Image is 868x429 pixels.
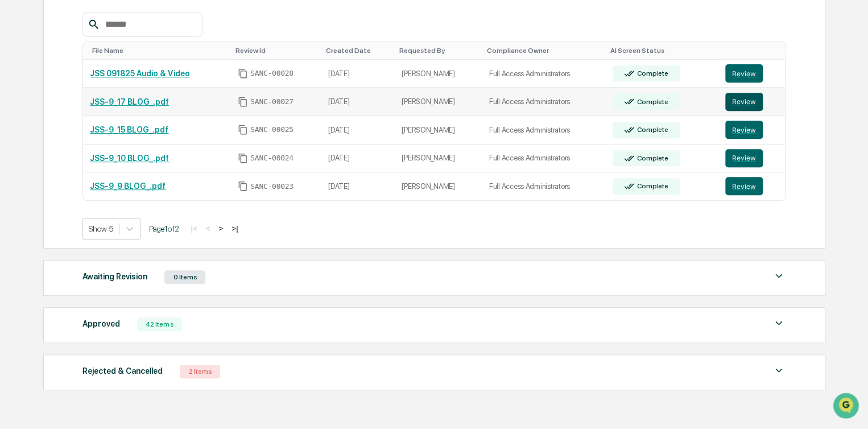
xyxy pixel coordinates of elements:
a: Review [725,93,779,111]
span: SANC-00025 [250,125,294,134]
div: 🖐️ [11,145,20,154]
button: > [215,224,226,233]
span: Copy Id [238,97,248,107]
div: 🗄️ [82,145,92,154]
a: 🖐️Preclearance [7,139,78,159]
button: Review [725,149,763,167]
span: Copy Id [238,181,248,191]
div: We're available if you need us! [39,98,144,108]
div: Awaiting Revision [82,269,147,284]
span: SANC-00028 [250,69,294,78]
div: Toggle SortBy [92,47,226,55]
span: Page 1 of 2 [149,224,179,233]
img: caret [772,316,786,330]
a: Review [725,177,779,195]
div: 42 Items [137,317,182,331]
div: 2 Items [180,365,220,378]
td: Full Access Administrators [482,172,606,200]
td: [DATE] [321,88,395,116]
a: Powered byPylon [80,192,138,201]
div: Complete [634,98,668,106]
td: [PERSON_NAME] [395,116,482,145]
span: Copy Id [238,153,248,163]
td: Full Access Administrators [482,60,606,88]
span: Preclearance [23,143,73,155]
a: JSS-9_15 BLOG_.pdf [90,125,168,134]
div: Complete [634,126,668,134]
span: Pylon [113,193,138,201]
span: Data Lookup [23,165,72,176]
td: [DATE] [321,60,395,88]
div: Toggle SortBy [487,47,601,55]
img: caret [772,364,786,377]
td: [PERSON_NAME] [395,172,482,200]
div: 🔎 [11,166,20,175]
button: |< [187,224,200,233]
span: SANC-00027 [250,97,294,106]
div: 0 Items [164,270,205,284]
td: [PERSON_NAME] [395,60,482,88]
div: Approved [82,316,120,331]
a: Review [725,121,779,139]
div: Rejected & Cancelled [82,364,163,378]
p: How can we help? [11,24,207,42]
a: Review [725,64,779,82]
div: Complete [634,154,668,162]
button: Review [725,93,763,111]
span: Attestations [94,143,141,155]
td: [PERSON_NAME] [395,145,482,173]
div: Toggle SortBy [399,47,478,55]
div: Toggle SortBy [728,47,781,55]
button: Review [725,121,763,139]
a: JSS-9_10 BLOG_.pdf [90,154,169,163]
a: JSS-9_9 BLOG_.pdf [90,181,166,191]
a: Review [725,149,779,167]
div: Start new chat [39,87,187,98]
span: Copy Id [238,125,248,135]
a: JSS 091825 Audio & Video [90,69,189,78]
div: Toggle SortBy [235,47,317,55]
td: [PERSON_NAME] [395,88,482,116]
a: 🔎Data Lookup [7,160,76,181]
div: Toggle SortBy [326,47,390,55]
div: Complete [634,182,668,190]
button: < [202,224,214,233]
a: JSS-9_17 BLOG_.pdf [90,97,169,106]
span: SANC-00023 [250,182,294,191]
img: 1746055101610-c473b297-6a78-478c-a979-82029cc54cd1 [11,87,32,108]
button: Start new chat [193,90,207,104]
iframe: Open customer support [832,391,862,422]
span: Copy Id [238,68,248,79]
td: [DATE] [321,145,395,173]
button: Review [725,64,763,82]
div: Complete [634,69,668,77]
td: [DATE] [321,116,395,145]
button: Review [725,177,763,195]
span: SANC-00024 [250,154,294,163]
td: Full Access Administrators [482,116,606,145]
div: Toggle SortBy [610,47,714,55]
td: Full Access Administrators [482,88,606,116]
img: caret [772,269,786,283]
td: [DATE] [321,172,395,200]
button: >| [228,224,241,233]
a: 🗄️Attestations [78,139,146,159]
td: Full Access Administrators [482,145,606,173]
